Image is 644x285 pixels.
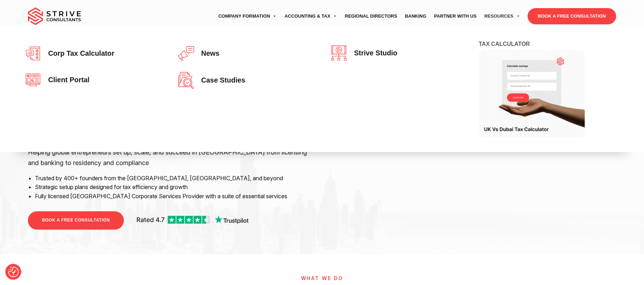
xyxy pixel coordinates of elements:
[479,50,585,138] img: Tax Calculator
[35,174,317,183] li: Trusted by 400+ founders from the [GEOGRAPHIC_DATA], [GEOGRAPHIC_DATA], and beyond
[350,49,397,57] span: Strive Studio
[25,72,160,88] a: Client portal
[528,8,616,24] a: BOOK A FREE CONSULTATION
[8,267,19,277] img: Revisit consent button
[401,6,430,26] a: Banking
[28,211,124,229] a: BOOK A FREE CONSULTATION
[281,6,341,26] a: Accounting & Tax
[341,6,401,26] a: Regional Directors
[215,6,281,26] a: Company Formation
[178,46,313,61] a: News
[25,46,160,61] a: Corp tax calculator
[35,192,317,201] li: Fully licensed [GEOGRAPHIC_DATA] Corporate Services Provider with a suite of essential services
[178,72,313,89] a: Case studies
[8,267,19,277] button: Consent Preferences
[480,6,524,26] a: Resources
[479,40,624,50] h4: Tax Calculator
[198,77,245,84] span: Case studies
[430,6,480,26] a: Partner with Us
[28,147,317,168] p: Helping global entrepreneurs set up, scale, and succeed in [GEOGRAPHIC_DATA] from licensing and b...
[44,76,89,84] span: Client portal
[35,183,317,192] li: Strategic setup plans designed for tax efficiency and growth
[198,50,219,57] span: News
[44,50,114,57] span: Corp tax calculator
[28,7,81,25] img: main-logo.svg
[331,46,466,61] a: Strive Studio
